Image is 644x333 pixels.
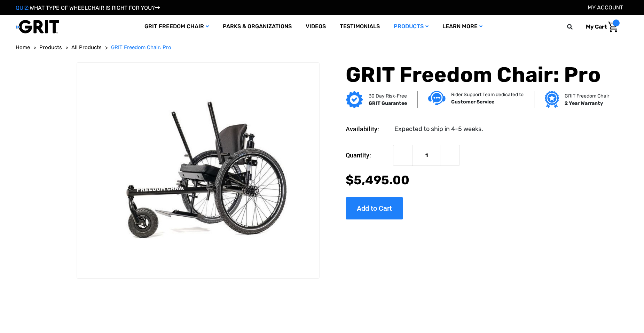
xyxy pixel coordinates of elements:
[111,44,171,51] span: GRIT Freedom Chair: Pro
[16,44,30,52] a: Home
[39,44,62,51] span: Products
[111,44,171,52] a: GRIT Freedom Chair: Pro
[545,91,559,108] img: Grit freedom
[608,22,618,32] img: Cart
[77,90,319,251] img: GRIT Freedom Chair Pro: the Pro model shown including contoured Invacare Matrx seatback, Spinergy...
[428,91,446,105] img: Customer service
[16,5,30,11] span: QUIZ:
[216,15,299,38] a: Parks & Organizations
[451,91,524,98] p: Rider Support Team dedicated to
[394,124,483,134] dd: Expected to ship in 4-5 weeks.
[570,20,581,34] input: Search
[71,44,102,52] a: All Products
[451,99,494,105] strong: Customer Service
[435,15,489,38] a: Learn More
[346,197,403,219] input: Add to Cart
[16,20,59,34] img: GRIT All-Terrain Wheelchair and Mobility Equipment
[586,23,607,30] span: My Cart
[346,173,409,187] span: $5,495.00
[369,92,407,100] p: 30 Day Risk-Free
[387,15,435,38] a: Products
[16,44,30,51] span: Home
[346,145,390,166] label: Quantity:
[369,100,407,106] strong: GRIT Guarantee
[138,15,216,38] a: GRIT Freedom Chair
[346,91,363,108] img: GRIT Guarantee
[588,4,623,11] a: Account
[16,44,628,52] nav: Breadcrumb
[299,15,333,38] a: Videos
[333,15,387,38] a: Testimonials
[581,20,620,34] a: Cart with 0 items
[346,124,390,134] dt: Availability:
[71,44,102,51] span: All Products
[16,5,160,11] a: QUIZ:WHAT TYPE OF WHEELCHAIR IS RIGHT FOR YOU?
[39,44,62,52] a: Products
[346,62,607,87] h1: GRIT Freedom Chair: Pro
[565,92,609,100] p: GRIT Freedom Chair
[565,100,603,106] strong: 2 Year Warranty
